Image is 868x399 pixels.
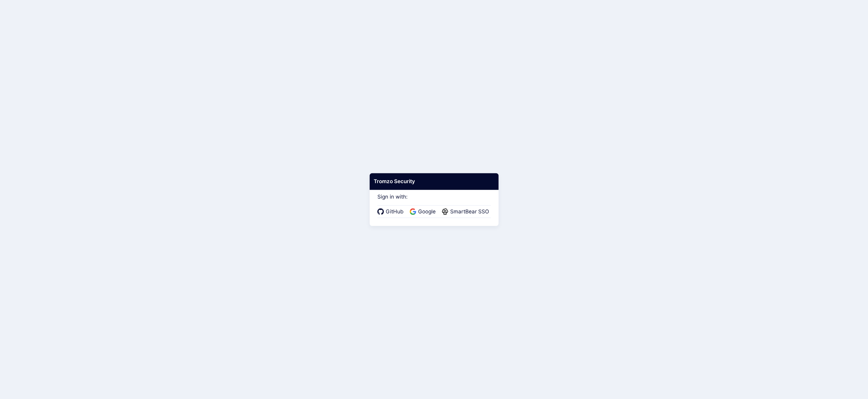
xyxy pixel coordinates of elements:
span: SmartBear SSO [448,208,491,216]
span: GitHub [384,208,405,216]
div: Sign in with: [377,185,491,218]
span: Google [416,208,438,216]
div: Tromzo Security [369,173,498,190]
a: Google [410,208,438,216]
a: SmartBear SSO [442,208,491,216]
a: GitHub [377,208,405,216]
